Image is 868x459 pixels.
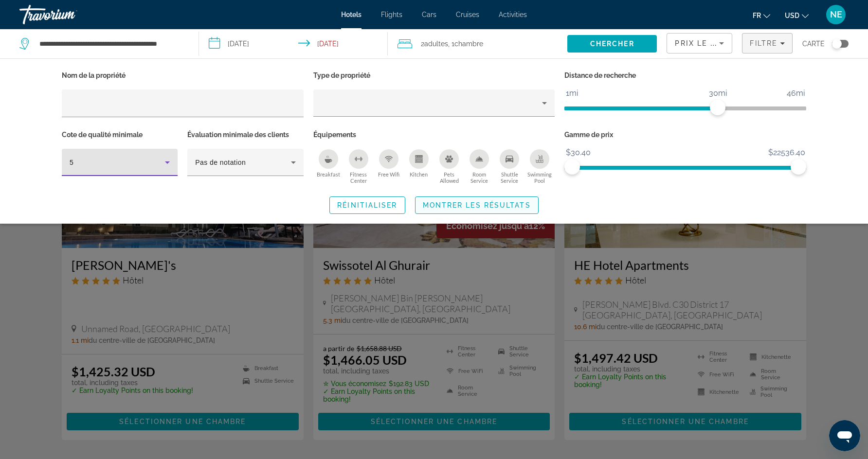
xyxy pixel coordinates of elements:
[825,39,849,48] button: Toggle map
[454,40,483,48] span: Chambre
[785,12,799,19] span: USD
[564,106,806,108] ngx-slider: ngx-slider
[415,196,539,214] button: Montrer les résultats
[802,37,825,51] span: Carte
[434,149,464,184] button: Pets Allowed
[321,97,547,109] mat-select: Property type
[830,10,842,19] span: NE
[456,11,479,18] a: Cruises
[829,420,860,451] iframe: Bouton de lancement de la fenêtre de messagerie
[434,171,464,184] span: Pets Allowed
[499,11,527,18] a: Activities
[195,159,246,166] span: Pas de notation
[448,37,483,51] span: , 1
[62,128,178,141] p: Cote de qualité minimale
[524,171,555,184] span: Swimming Pool
[823,4,849,25] button: User Menu
[590,40,634,48] span: Chercher
[750,39,778,47] span: Filtre
[464,149,494,184] button: Room Service
[564,166,806,168] ngx-slider: ngx-slider
[404,149,434,184] button: Kitchen
[564,159,580,175] span: ngx-slider
[187,128,303,141] p: Évaluation minimale des clients
[464,171,494,184] span: Room Service
[524,149,555,184] button: Swimming Pool
[423,201,531,209] span: Montrer les résultats
[381,11,402,18] a: Flights
[199,29,388,58] button: Select check in and out date
[62,69,304,82] p: Nom de la propriété
[564,128,806,141] p: Gamme de prix
[753,8,770,22] button: Change language
[564,69,806,82] p: Distance de recherche
[344,149,374,184] button: Fitness Center
[707,86,728,101] span: 30mi
[675,39,751,47] span: Prix le plus bas
[791,159,806,175] span: ngx-slider-max
[710,100,725,115] span: ngx-slider
[374,149,404,184] button: Free Wifi
[564,145,592,160] span: $30.40
[378,171,399,177] span: Free Wifi
[337,201,397,209] span: Réinitialiser
[422,11,436,18] a: Cars
[410,171,428,177] span: Kitchen
[767,145,807,160] span: $22536.40
[494,171,524,184] span: Shuttle Service
[753,12,761,19] span: fr
[785,86,806,101] span: 46mi
[742,33,793,53] button: Filters
[19,2,117,27] a: Travorium
[388,29,567,58] button: Travelers: 2 adults, 0 children
[567,35,657,53] button: Search
[317,171,340,177] span: Breakfast
[785,8,809,22] button: Change currency
[70,159,73,166] span: 5
[313,128,555,141] p: Équipements
[424,40,448,48] span: Adultes
[57,69,811,187] div: Hotel Filters
[38,36,184,51] input: Search hotel destination
[313,149,344,184] button: Breakfast
[564,86,579,101] span: 1mi
[675,37,724,49] mat-select: Sort by
[341,11,362,18] a: Hotels
[421,37,448,51] span: 2
[329,196,405,214] button: Réinitialiser
[313,69,555,82] p: Type de propriété
[344,171,374,184] span: Fitness Center
[494,149,524,184] button: Shuttle Service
